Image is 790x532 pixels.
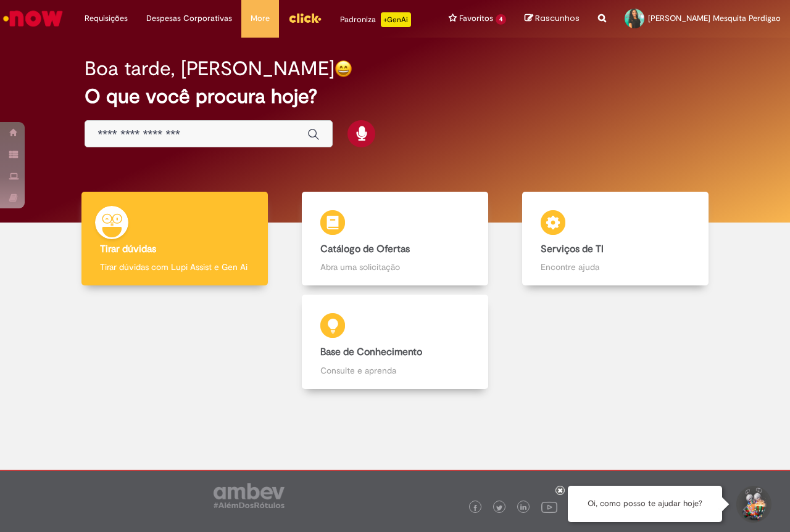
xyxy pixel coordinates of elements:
button: Iniciar Conversa de Suporte [734,486,771,523]
span: [PERSON_NAME] Mesquita Perdigao [648,13,781,23]
img: logo_footer_youtube.png [541,499,557,515]
img: click_logo_yellow_360x200.png [288,9,322,27]
a: Serviços de TI Encontre ajuda [505,192,725,286]
span: Despesas Corporativas [146,12,232,25]
img: logo_footer_twitter.png [496,505,502,511]
div: Oi, como posso te ajudar hoje? [568,486,722,522]
img: logo_footer_linkedin.png [520,504,526,512]
b: Base de Conhecimento [320,346,422,358]
b: Serviços de TI [541,243,604,255]
p: +GenAi [381,12,411,27]
b: Tirar dúvidas [100,243,156,255]
a: Catálogo de Ofertas Abra uma solicitação [285,192,505,286]
img: logo_footer_ambev_rotulo_gray.png [214,483,285,508]
a: Tirar dúvidas Tirar dúvidas com Lupi Assist e Gen Ai [65,192,285,286]
img: logo_footer_facebook.png [472,505,478,511]
span: Rascunhos [535,12,580,24]
span: More [251,12,270,25]
h2: O que você procura hoje? [85,86,705,107]
p: Tirar dúvidas com Lupi Assist e Gen Ai [100,261,249,273]
p: Encontre ajuda [541,261,690,273]
a: Base de Conhecimento Consulte e aprenda [65,295,725,389]
span: 4 [496,14,506,25]
p: Consulte e aprenda [320,364,470,377]
h2: Boa tarde, [PERSON_NAME] [85,58,335,80]
b: Catálogo de Ofertas [320,243,410,255]
div: Padroniza [340,12,411,27]
a: Rascunhos [525,13,580,25]
span: Favoritos [459,12,493,25]
img: happy-face.png [335,60,352,78]
span: Requisições [85,12,128,25]
img: ServiceNow [1,6,65,31]
p: Abra uma solicitação [320,261,470,273]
